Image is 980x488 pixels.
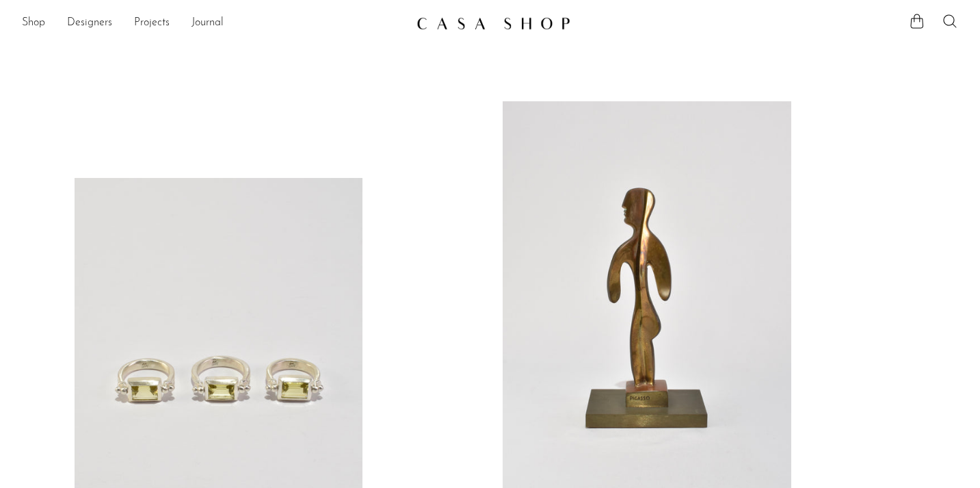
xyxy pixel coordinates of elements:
a: Projects [134,14,170,32]
a: Shop [22,14,45,32]
ul: NEW HEADER MENU [22,12,406,35]
a: Designers [67,14,112,32]
a: Journal [191,14,224,32]
nav: Desktop navigation [22,12,406,35]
